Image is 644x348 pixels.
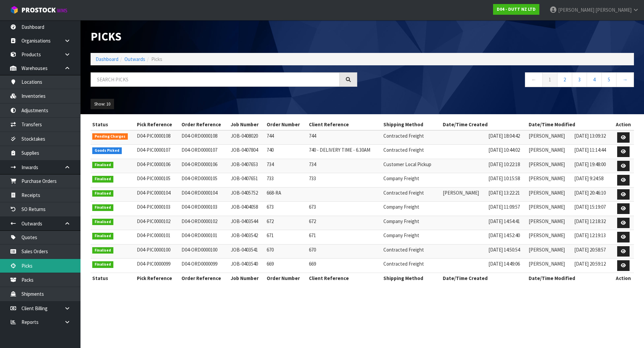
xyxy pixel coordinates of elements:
span: Finalised [92,219,113,225]
th: Job Number [229,273,265,283]
a: 2 [557,72,572,87]
td: [DATE] 13:09:32 [573,130,613,145]
span: Company Freight [383,204,419,210]
td: 734 [307,159,382,173]
th: Job Number [229,119,265,130]
th: Shipping Method [382,119,441,130]
span: Contracted Freight [383,147,424,153]
span: Picks [151,56,162,62]
th: Shipping Method [382,273,441,283]
td: [PERSON_NAME] [527,173,573,188]
td: [DATE] 11:14:44 [573,145,613,159]
td: D04-PIC0000108 [135,130,180,145]
span: Finalised [92,190,113,197]
strong: D04 - DUTT NZ LTD [497,6,536,12]
td: [DATE] 14:52:40 [487,230,527,245]
td: JOB-0408020 [229,130,265,145]
a: D04 - DUTT NZ LTD [493,4,539,15]
td: 669 [265,259,307,273]
td: D04-PIC0000107 [135,145,180,159]
span: [PERSON_NAME] [595,7,632,13]
td: [DATE] 19:48:00 [573,159,613,173]
td: [PERSON_NAME] [527,259,573,273]
span: Finalised [92,247,113,254]
td: D04-PIC0000105 [135,173,180,188]
td: 673 [307,202,382,216]
th: Date/Time Created [441,273,527,283]
td: D04-PIC0000099 [135,259,180,273]
td: 669 [307,259,382,273]
td: D04-ORD0000101 [180,230,229,245]
td: [DATE] 20:58:57 [573,244,613,259]
td: [DATE] 15:19:07 [573,202,613,216]
td: JOB-0403542 [229,230,265,245]
td: [DATE] 14:49:06 [487,259,527,273]
td: [DATE] 20:59:12 [573,259,613,273]
td: [DATE] 10:44:02 [487,145,527,159]
td: JOB-0403541 [229,244,265,259]
th: Client Reference [307,119,382,130]
td: JOB-0403540 [229,259,265,273]
a: 1 [542,72,557,87]
td: 733 [265,173,307,188]
span: Finalised [92,162,113,168]
td: [DATE] 20:46:10 [573,187,613,202]
td: 734 [265,159,307,173]
td: D04-ORD0000107 [180,145,229,159]
td: 672 [307,216,382,230]
td: D04-ORD0000100 [180,244,229,259]
span: Finalised [92,261,113,268]
td: JOB-0407804 [229,145,265,159]
th: Date/Time Created [441,119,527,130]
td: [PERSON_NAME] [527,216,573,230]
td: D04-ORD0000105 [180,173,229,188]
small: WMS [57,7,67,14]
td: [DATE] 12:18:32 [573,216,613,230]
input: Search picks [91,72,340,87]
td: 744 [265,130,307,145]
td: [PERSON_NAME] [527,202,573,216]
td: 740 [265,145,307,159]
td: JOB-0407651 [229,173,265,188]
a: ← [525,72,543,87]
td: [DATE] 14:50:54 [487,244,527,259]
nav: Page navigation [367,72,634,89]
td: D04-PIC0000103 [135,202,180,216]
th: Pick Reference [135,119,180,130]
th: Date/Time Modified [527,119,613,130]
td: [DATE] 18:04:42 [487,130,527,145]
td: [DATE] 14:54:41 [487,216,527,230]
span: Finalised [92,204,113,211]
span: Customer Local Pickup [383,161,431,167]
td: [PERSON_NAME] [527,230,573,245]
td: [PERSON_NAME] [527,130,573,145]
td: D04-ORD0000104 [180,187,229,202]
span: Goods Picked [92,147,122,154]
td: D04-ORD0000099 [180,259,229,273]
td: [DATE] 9:24:58 [573,173,613,188]
span: Contracted Freight [383,190,424,196]
span: Company Freight [383,218,419,224]
td: 671 [307,230,382,245]
td: JOB-0405752 [229,187,265,202]
td: [DATE] 13:22:21 [487,187,527,202]
th: Order Number [265,273,307,283]
td: 672 [265,216,307,230]
a: Dashboard [96,56,118,62]
th: Pick Reference [135,273,180,283]
td: D04-PIC0000100 [135,244,180,259]
th: Order Reference [180,273,229,283]
td: D04-ORD0000108 [180,130,229,145]
td: D04-ORD0000102 [180,216,229,230]
span: Company Freight [383,175,419,182]
td: 670 [265,244,307,259]
span: Company Freight [383,232,419,238]
td: D04-PIC0000101 [135,230,180,245]
td: D04-PIC0000104 [135,187,180,202]
td: 673 [265,202,307,216]
span: [PERSON_NAME] [558,7,594,13]
button: Show: 10 [91,99,114,110]
td: [PERSON_NAME] [527,145,573,159]
td: JOB-0407653 [229,159,265,173]
th: Status [91,119,135,130]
